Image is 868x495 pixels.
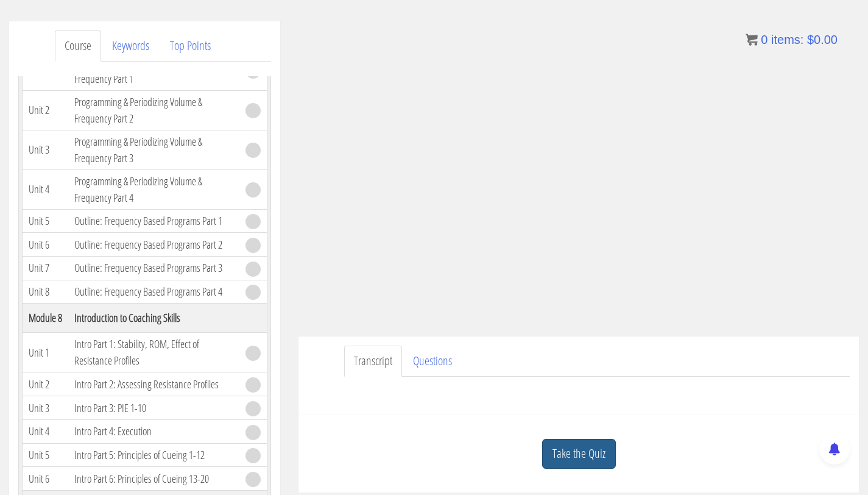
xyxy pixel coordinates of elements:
[68,372,239,396] td: Intro Part 2: Assessing Resistance Profiles
[23,467,69,491] td: Unit 6
[23,233,69,257] td: Unit 6
[68,467,239,491] td: Intro Part 6: Principles of Cueing 13-20
[23,304,69,333] th: Module 8
[68,419,239,443] td: Intro Part 4: Execution
[68,257,239,280] td: Outline: Frequency Based Programs Part 3
[68,209,239,233] td: Outline: Frequency Based Programs Part 1
[23,333,69,372] td: Unit 1
[23,443,69,467] td: Unit 5
[23,169,69,209] td: Unit 4
[23,372,69,396] td: Unit 2
[68,304,239,333] th: Introduction to Coaching Skills
[160,30,221,62] a: Top Points
[23,90,69,130] td: Unit 2
[23,396,69,420] td: Unit 3
[68,396,239,420] td: Intro Part 3: PIE 1-10
[23,209,69,233] td: Unit 5
[403,346,462,377] a: Questions
[68,333,239,372] td: Intro Part 1: Stability, ROM, Effect of Resistance Profiles
[68,280,239,304] td: Outline: Frequency Based Programs Part 4
[746,34,758,46] img: icon11.png
[102,30,159,62] a: Keywords
[771,33,803,46] span: items:
[23,130,69,169] td: Unit 3
[542,439,616,469] a: Take the Quiz
[23,257,69,280] td: Unit 7
[68,90,239,130] td: Programming & Periodizing Volume & Frequency Part 2
[807,33,814,46] span: $
[23,419,69,443] td: Unit 4
[68,130,239,169] td: Programming & Periodizing Volume & Frequency Part 3
[55,30,101,62] a: Course
[807,33,838,46] bdi: 0.00
[68,443,239,467] td: Intro Part 5: Principles of Cueing 1-12
[23,280,69,304] td: Unit 8
[761,33,767,46] span: 0
[68,169,239,209] td: Programming & Periodizing Volume & Frequency Part 4
[344,346,402,377] a: Transcript
[68,233,239,257] td: Outline: Frequency Based Programs Part 2
[746,33,838,46] a: 0 items: $0.00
